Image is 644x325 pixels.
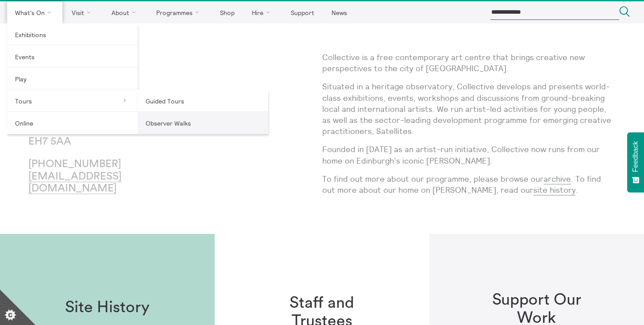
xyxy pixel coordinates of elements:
[322,52,616,74] p: Collective is a free contemporary art centre that brings creative new perspectives to the city of...
[28,158,175,195] p: [PHONE_NUMBER]
[7,1,62,23] a: What's On
[7,90,138,112] a: Tours
[28,171,122,195] a: [EMAIL_ADDRESS][DOMAIN_NAME]
[322,144,616,166] p: Founded in [DATE] as an artist-run initiative, Collective now runs from our home on Edinburgh’s i...
[533,185,576,195] a: site history
[322,173,616,195] p: To find out more about our programme, please browse our . To find out more about our home on [PER...
[138,112,268,134] a: Observer Walks
[7,23,138,46] a: Exhibitions
[7,46,138,68] a: Events
[322,81,616,137] p: Situated in a heritage observatory, Collective develops and presents world-class exhibitions, eve...
[7,68,138,90] a: Play
[212,1,242,23] a: Shop
[627,132,644,192] button: Feedback - Show survey
[324,1,355,23] a: News
[7,112,138,134] a: Online
[632,141,640,172] span: Feedback
[64,1,102,23] a: Visit
[138,90,268,112] a: Guided Tours
[544,174,571,184] a: archive
[104,1,147,23] a: About
[244,1,282,23] a: Hire
[149,1,211,23] a: Programmes
[283,1,322,23] a: Support
[65,298,150,317] h1: Site History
